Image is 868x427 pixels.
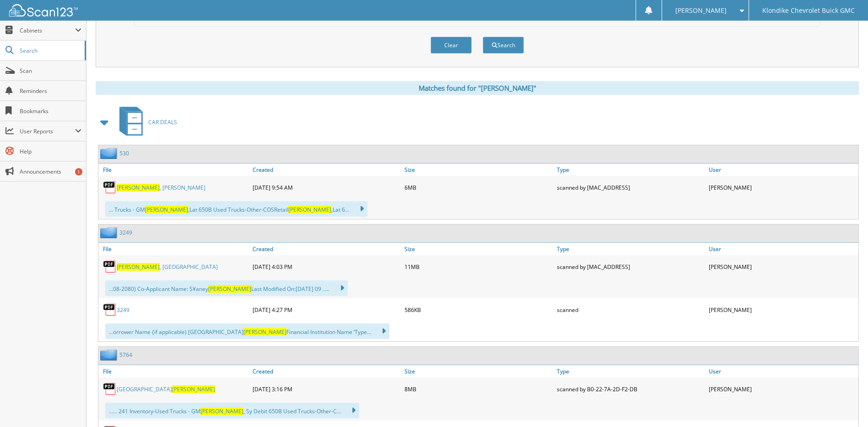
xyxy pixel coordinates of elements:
a: Size [402,365,554,378]
span: Search [20,47,80,55]
img: folder2.png [100,148,119,159]
div: [DATE] 4:27 PM [250,301,402,319]
div: scanned by [MAC_ADDRESS] [555,178,706,197]
div: 1 [75,168,82,175]
div: [DATE] 4:03 PM [250,257,402,276]
img: scan123-logo-white.svg [9,4,78,16]
span: [PERSON_NAME] [675,8,727,13]
span: CAR DEALS [148,118,177,126]
span: [PERSON_NAME] [288,206,331,213]
a: 3249 [119,229,132,236]
img: PDF.png [103,303,117,317]
a: [GEOGRAPHIC_DATA][PERSON_NAME] [117,385,215,393]
div: ...... 241 Inventory-Used Trucks - GM , Sy Debit 650B Used Trucks-Other-C... [105,403,359,418]
img: folder2.png [100,227,119,238]
div: scanned by B0-22-7A-2D-F2-DB [555,380,706,398]
div: [PERSON_NAME] [706,301,858,319]
a: Size [402,164,554,176]
a: User [706,365,858,378]
a: Type [555,365,706,378]
div: ...08-2080) Co-Applicant Name: S¥aney Last Modified On:[DATE] 09 ..... [105,280,348,296]
span: Announcements [20,168,81,175]
span: [PERSON_NAME] [145,206,188,213]
img: PDF.png [103,382,117,396]
div: ... Trucks - GM ,Lat 650B Used Trucks-Other-COSRetail ,Lat 6... [105,201,367,217]
div: [PERSON_NAME] [706,178,858,197]
a: File [98,164,250,176]
a: CAR DEALS [114,104,177,140]
img: PDF.png [103,260,117,274]
span: [PERSON_NAME] [117,263,160,271]
button: Search [483,37,524,54]
div: 586KB [402,301,554,319]
a: Created [250,164,402,176]
div: [DATE] 9:54 AM [250,178,402,197]
a: [PERSON_NAME], [PERSON_NAME] [117,184,205,192]
img: PDF.png [103,181,117,194]
div: [PERSON_NAME] [706,380,858,398]
span: [PERSON_NAME] [200,407,243,415]
span: [PERSON_NAME] [208,285,251,293]
div: scanned by [MAC_ADDRESS] [555,257,706,276]
div: 11MB [402,257,554,276]
span: Bookmarks [20,107,81,115]
span: Klondike Chevrolet Buick GMC [762,8,855,13]
a: User [706,164,858,176]
iframe: Chat Widget [822,383,868,427]
span: Scan [20,67,81,75]
img: folder2.png [100,349,119,361]
button: Clear [431,37,472,54]
a: Created [250,365,402,378]
a: Type [555,164,706,176]
a: Size [402,243,554,255]
span: User Reports [20,127,75,135]
div: 8MB [402,380,554,398]
a: File [98,243,250,255]
span: [PERSON_NAME] [117,184,160,192]
a: Created [250,243,402,255]
div: [DATE] 3:16 PM [250,380,402,398]
a: 5764 [119,351,132,359]
a: [PERSON_NAME], [GEOGRAPHIC_DATA] [117,263,218,271]
div: 6MB [402,178,554,197]
a: File [98,365,250,378]
span: [PERSON_NAME] [172,385,215,393]
a: Type [555,243,706,255]
div: ...orrower Name {if applicable) [GEOGRAPHIC_DATA] Financial Institution Name ‘Type... [105,323,389,339]
span: [PERSON_NAME] [243,328,286,336]
a: 3249 [117,306,129,314]
span: Reminders [20,87,81,95]
span: Help [20,148,81,155]
div: [PERSON_NAME] [706,257,858,276]
a: User [706,243,858,255]
div: Matches found for "[PERSON_NAME]" [96,81,859,95]
a: 530 [119,149,129,157]
span: Cabinets [20,27,75,34]
div: scanned [555,301,706,319]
